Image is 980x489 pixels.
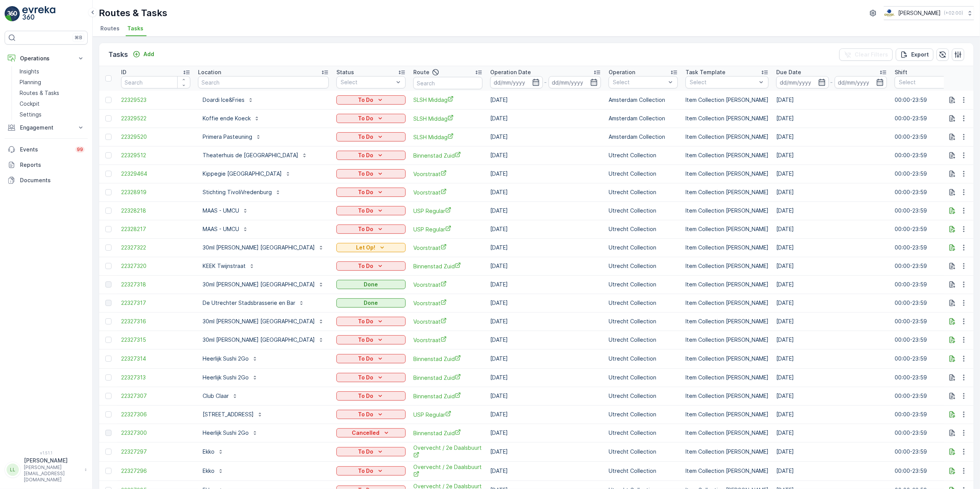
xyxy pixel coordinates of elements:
[413,411,483,419] a: USP Regular
[105,411,111,417] div: Toggle Row Selected
[198,260,260,272] button: KEEK Twijnstraat
[198,371,263,384] button: Heerlijk Sushi 2Go
[198,390,243,402] button: Club Claar
[121,429,190,437] a: 22327300
[336,132,406,141] button: To Do
[5,173,88,188] a: Documents
[884,9,895,17] img: basis-logo_rgb2x.png
[839,48,893,61] button: Clear Filters
[413,355,483,363] span: Binnenstad Zuid
[198,76,329,88] input: Search
[772,275,891,294] td: [DATE]
[413,318,483,326] a: Voorstraat
[5,51,88,66] button: Operations
[203,244,315,251] p: 30ml [PERSON_NAME] [GEOGRAPHIC_DATA]
[413,281,483,289] a: Voorstraat
[772,312,891,331] td: [DATE]
[17,66,88,77] a: Insights
[24,464,81,483] p: [PERSON_NAME][EMAIL_ADDRESS][DOMAIN_NAME]
[830,78,833,87] p: -
[198,112,265,125] button: Koffie ende Koeck
[105,171,111,177] div: Toggle Row Selected
[203,374,249,381] p: Heerlijk Sushi 2Go
[772,442,891,461] td: [DATE]
[20,176,85,184] p: Documents
[203,281,315,288] p: 30ml [PERSON_NAME] [GEOGRAPHIC_DATA]
[5,457,88,483] button: LL[PERSON_NAME][PERSON_NAME][EMAIL_ADDRESS][DOMAIN_NAME]
[121,225,190,233] a: 22328217
[895,133,964,141] p: 00:00-23:59
[22,6,55,22] img: logo_light-DOdMpM7g.png
[772,424,891,442] td: [DATE]
[413,170,483,178] span: Voorstraat
[413,244,483,252] a: Voorstraat
[121,318,190,325] a: 22327316
[911,51,929,58] p: Export
[413,336,483,344] span: Voorstraat
[486,368,605,387] td: [DATE]
[198,297,309,309] button: De Utrechter Stadsbrasserie en Bar
[895,68,907,76] p: Shift
[896,48,933,61] button: Export
[358,355,373,363] p: To Do
[77,146,83,153] p: 99
[336,317,406,326] button: To Do
[17,98,88,109] a: Cockpit
[364,299,378,307] p: Done
[17,88,88,98] a: Routes & Tasks
[336,354,406,363] button: To Do
[203,299,295,307] p: De Utrechter Stadsbrasserie en Bar
[772,387,891,405] td: [DATE]
[486,331,605,349] td: [DATE]
[20,89,59,97] p: Routes & Tasks
[121,151,190,159] span: 22329512
[772,349,891,368] td: [DATE]
[772,461,891,481] td: [DATE]
[358,318,373,325] p: To Do
[609,96,678,104] p: Amsterdam Collection
[336,391,406,401] button: To Do
[121,262,190,270] span: 22327320
[336,188,406,197] button: To Do
[127,25,143,32] span: Tasks
[358,188,373,196] p: To Do
[413,68,429,76] p: Route
[486,275,605,294] td: [DATE]
[772,128,891,146] td: [DATE]
[486,442,605,461] td: [DATE]
[413,188,483,196] a: Voorstraat
[336,243,406,252] button: Let Op!
[203,207,239,215] p: MAAS - UMCU
[413,115,483,123] span: SLSH Middag
[105,189,111,195] div: Toggle Row Selected
[358,207,373,215] p: To Do
[486,220,605,238] td: [DATE]
[198,186,286,198] button: Stichting TivoliVredenburg
[203,467,215,475] p: Ekko
[413,133,483,141] a: SLSH Middag
[5,142,88,157] a: Events99
[549,76,601,88] input: dd/mm/yyyy
[198,446,228,458] button: Ekko
[121,336,190,344] span: 22327315
[772,91,891,109] td: [DATE]
[855,51,888,58] p: Clear Filters
[413,225,483,233] span: USP Regular
[121,392,190,400] a: 22327307
[358,133,373,141] p: To Do
[99,7,167,19] p: Routes & Tasks
[198,68,221,76] p: Location
[358,96,373,104] p: To Do
[336,261,406,271] button: To Do
[358,411,373,418] p: To Do
[486,201,605,220] td: [DATE]
[121,207,190,215] a: 22328218
[203,355,249,363] p: Heerlijk Sushi 2Go
[486,387,605,405] td: [DATE]
[17,109,88,120] a: Settings
[203,318,315,325] p: 30ml [PERSON_NAME] [GEOGRAPHIC_DATA]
